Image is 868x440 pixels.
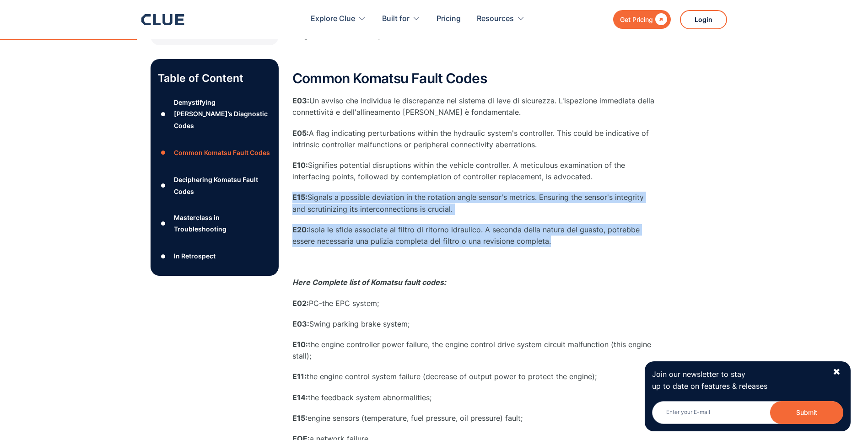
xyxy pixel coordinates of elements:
[770,401,843,424] button: Submit
[292,129,309,138] strong: E05:
[158,107,169,121] div: ●
[292,298,658,309] p: PC-the EPC system;
[158,146,271,160] a: ●Common Komatsu Fault Codes
[292,192,658,215] p: Signals a possible deviation in the rotation angle sensor's metrics. Ensuring the sensor's integr...
[680,10,727,29] a: Login
[292,339,658,362] p: the engine controller power failure, the engine control drive system circuit malfunction (this en...
[292,393,308,402] strong: E14:
[311,5,355,33] div: Explore Clue
[437,5,461,33] a: Pricing
[158,97,271,131] a: ●Demystifying [PERSON_NAME]’s Diagnostic Codes
[158,212,271,235] a: ●Masterclass in Troubleshooting
[292,161,308,170] strong: E10:
[292,224,658,247] p: Isola le sfide associate al filtro di ritorno idraulico. A seconda della natura del guasto, potre...
[292,319,309,328] strong: E03:
[292,95,658,118] p: Un avviso che individua le discrepanze nel sistema di leve di sicurezza. L'ispezione immediata de...
[292,225,309,234] strong: E20:
[292,160,658,182] p: Signifies potential disruptions within the vehicle controller. A meticulous examination of the in...
[620,14,653,25] div: Get Pricing
[292,96,309,105] strong: E03:
[652,401,843,424] input: Enter your E-mail
[292,413,658,424] p: engine sensors (temperature, fuel pressure, oil pressure) fault;
[174,97,271,131] div: Demystifying [PERSON_NAME]’s Diagnostic Codes
[477,5,525,33] div: Resources
[174,250,216,262] div: In Retrospect
[292,392,658,403] p: the feedback system abnormalities;
[652,369,824,392] p: Join our newsletter to stay up to date on features & releases
[292,256,658,268] p: ‍
[292,413,307,423] strong: E15:
[158,179,169,193] div: ●
[158,249,169,263] div: ●
[158,249,271,263] a: ●In Retrospect
[292,318,658,330] p: Swing parking brake system;
[292,278,446,287] em: Here Complete list of Komatsu fault codes:
[292,50,658,62] p: ‍
[833,366,841,378] div: ✖
[613,10,671,29] a: Get Pricing
[477,5,514,33] div: Resources
[653,14,667,25] div: 
[292,340,308,349] strong: E10:
[158,71,271,86] p: Table of Content
[292,193,307,202] strong: E15:
[158,146,169,160] div: ●
[158,174,271,197] a: ●Deciphering Komatsu Fault Codes
[292,128,658,150] p: A flag indicating perturbations within the hydraulic system's controller. This could be indicativ...
[174,174,271,197] div: Deciphering Komatsu Fault Codes
[382,5,410,33] div: Built for
[382,5,421,33] div: Built for
[292,371,658,382] p: the engine control system failure (decrease of output power to protect the engine);
[158,216,169,230] div: ●
[174,212,271,235] div: Masterclass in Troubleshooting
[174,147,270,158] div: Common Komatsu Fault Codes
[311,5,366,33] div: Explore Clue
[292,71,658,86] h2: Common Komatsu Fault Codes
[292,372,307,381] strong: E11:
[292,299,309,308] strong: E02:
